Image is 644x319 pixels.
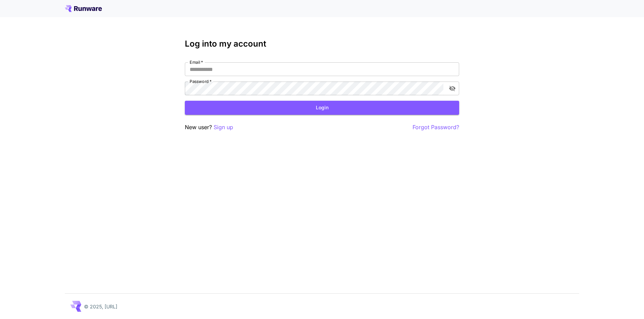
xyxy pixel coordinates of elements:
[190,78,212,84] label: Password
[185,123,233,132] p: New user?
[185,39,459,49] h3: Log into my account
[84,303,117,310] p: © 2025, [URL]
[190,59,203,65] label: Email
[446,82,458,95] button: toggle password visibility
[214,123,233,132] button: Sign up
[185,101,459,115] button: Login
[413,123,459,132] button: Forgot Password?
